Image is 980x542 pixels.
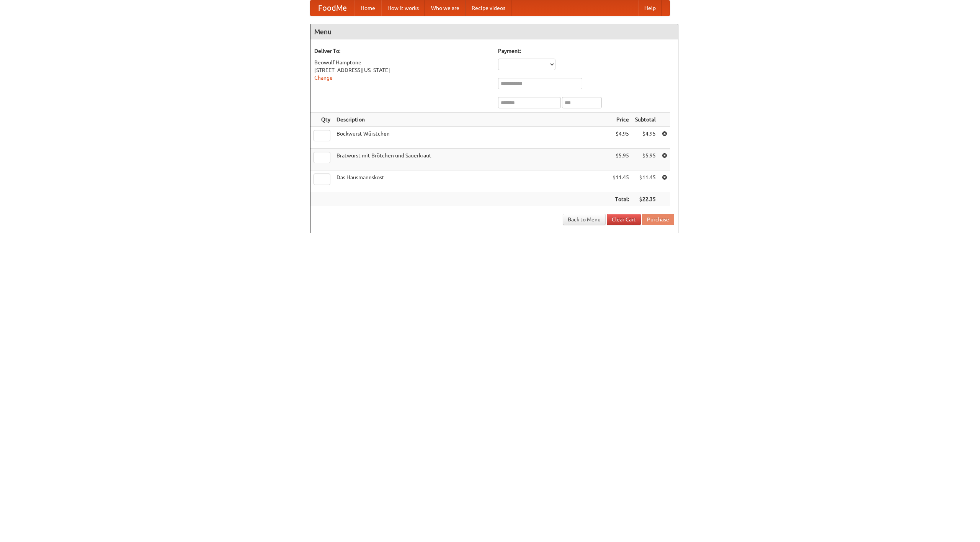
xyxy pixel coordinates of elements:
[498,47,674,55] h5: Payment:
[609,170,632,192] td: $11.45
[333,127,609,149] td: Bockwurst Würstchen
[425,0,465,16] a: Who we are
[638,0,662,16] a: Help
[314,59,490,66] div: Beowulf Hamptone
[642,214,674,225] button: Purchase
[632,149,659,170] td: $5.95
[632,192,659,206] th: $22.35
[314,47,490,55] h5: Deliver To:
[632,127,659,149] td: $4.95
[609,113,632,127] th: Price
[609,127,632,149] td: $4.95
[465,0,511,16] a: Recipe videos
[609,192,632,206] th: Total:
[333,113,609,127] th: Description
[310,0,354,16] a: FoodMe
[310,113,333,127] th: Qty
[632,113,659,127] th: Subtotal
[314,66,490,74] div: [STREET_ADDRESS][US_STATE]
[632,170,659,192] td: $11.45
[607,214,641,225] a: Clear Cart
[333,170,609,192] td: Das Hausmannskost
[354,0,381,16] a: Home
[333,149,609,170] td: Bratwurst mit Brötchen und Sauerkraut
[314,75,333,81] a: Change
[381,0,425,16] a: How it works
[563,214,606,225] a: Back to Menu
[609,149,632,170] td: $5.95
[310,24,678,39] h4: Menu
